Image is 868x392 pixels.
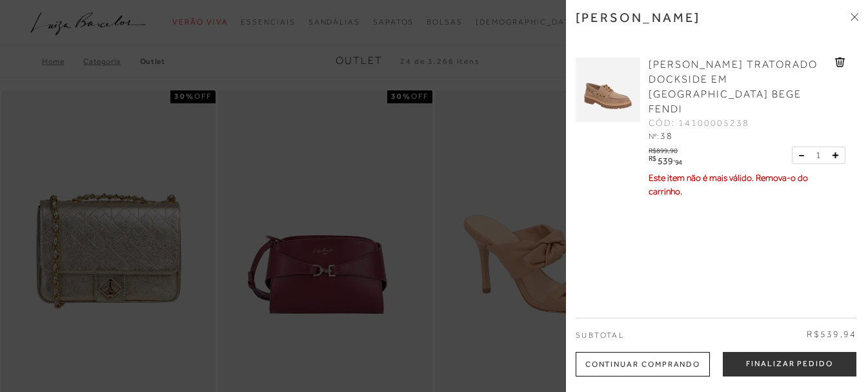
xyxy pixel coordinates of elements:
i: R$ [649,155,656,162]
span: 1 [816,149,821,162]
span: [PERSON_NAME] TRATORADO DOCKSIDE EM [GEOGRAPHIC_DATA] BEGE FENDI [649,59,818,115]
span: 94 [675,158,682,166]
span: 539 [658,156,673,166]
a: [PERSON_NAME] TRATORADO DOCKSIDE EM [GEOGRAPHIC_DATA] BEGE FENDI [649,57,832,117]
span: Nº: [649,132,659,141]
img: MOCASSIM TRATORADO DOCKSIDE EM CAMURÇA BEGE FENDI [576,57,640,122]
span: CÓD: 14100005238 [649,117,749,130]
h3: [PERSON_NAME] [576,10,701,25]
div: Continuar Comprando [576,352,710,377]
span: Subtotal [576,331,624,340]
i: , [673,155,682,162]
span: R$539,94 [807,328,856,341]
div: R$899,90 [649,143,684,154]
span: 38 [660,130,673,141]
span: Este item não é mais válido. Remova-o do carrinho. [649,172,808,196]
button: Finalizar Pedido [723,352,856,377]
